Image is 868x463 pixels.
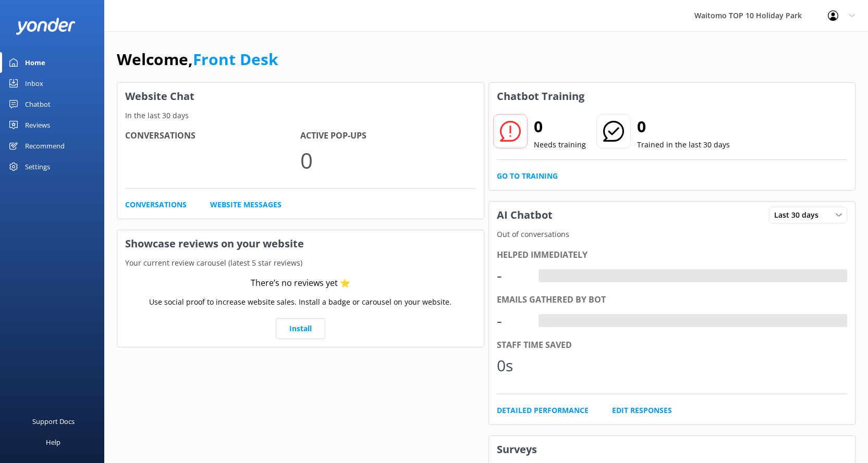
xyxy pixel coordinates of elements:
h2: 0 [534,114,586,139]
div: Home [25,52,45,73]
div: Settings [25,156,50,177]
h3: Chatbot Training [489,83,592,110]
div: - [539,269,546,283]
div: - [539,314,546,328]
p: Your current review carousel (latest 5 star reviews) [117,257,484,269]
a: Install [276,318,325,339]
img: yonder-white-logo.png [16,18,76,35]
a: Edit Responses [612,405,672,416]
div: Help [46,432,60,453]
p: Needs training [534,139,586,151]
div: Emails gathered by bot [497,293,848,307]
p: Trained in the last 30 days [637,139,730,151]
div: Chatbot [25,94,51,115]
p: In the last 30 days [117,110,484,121]
div: Support Docs [32,411,75,432]
p: Out of conversations [489,229,855,240]
a: Go to Training [497,170,558,182]
h3: Surveys [489,436,855,463]
a: Front Desk [193,48,278,70]
div: - [497,308,528,333]
div: Recommend [25,135,65,156]
div: Helped immediately [497,248,848,262]
div: 0s [497,353,528,378]
a: Conversations [125,199,187,210]
a: Website Messages [210,199,282,210]
h3: Website Chat [117,83,484,110]
h4: Conversations [125,129,300,143]
div: Staff time saved [497,339,848,352]
a: Detailed Performance [497,405,589,416]
span: Last 30 days [774,209,825,221]
div: There’s no reviews yet ⭐ [251,277,350,290]
div: - [497,263,528,288]
div: Reviews [25,115,50,135]
p: Use social proof to increase website sales. Install a badge or carousel on your website. [149,296,451,308]
h4: Active Pop-ups [300,129,475,143]
h1: Welcome, [117,47,278,72]
h2: 0 [637,114,730,139]
div: Inbox [25,73,43,94]
h3: AI Chatbot [489,202,560,229]
p: 0 [300,143,475,178]
h3: Showcase reviews on your website [117,230,484,257]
